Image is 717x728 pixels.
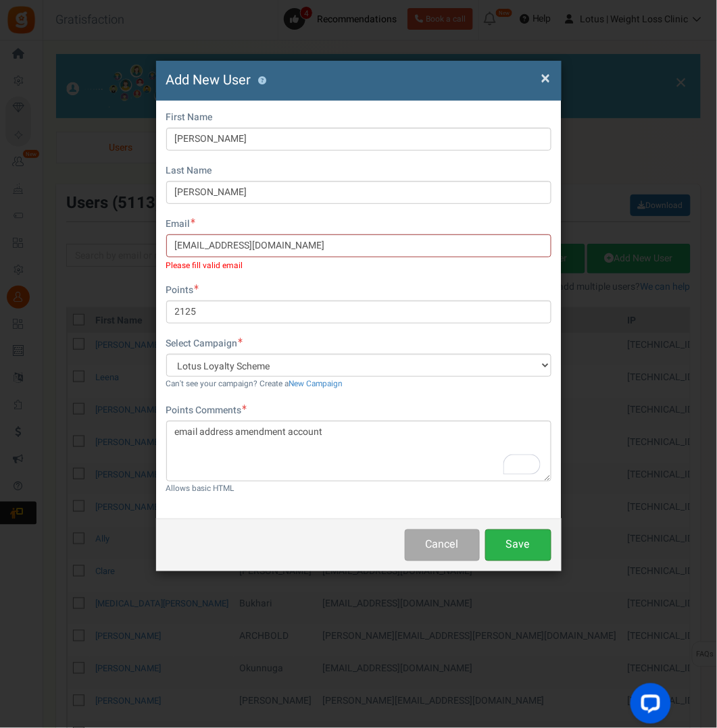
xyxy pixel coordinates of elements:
[166,111,213,124] label: First Name
[166,404,247,417] label: Points Comments
[166,261,551,270] span: Please fill valid email
[485,529,551,561] button: Save
[541,66,551,91] span: ×
[166,217,196,231] label: Email
[166,337,243,350] label: Select Campaign
[166,483,234,494] small: Allows basic HTML
[166,164,212,178] label: Last Name
[405,529,480,561] button: Cancel
[258,76,267,85] button: ?
[166,378,343,390] small: Can't see your campaign? Create a
[166,70,251,90] span: Add New User
[289,378,343,390] a: New Campaign
[166,421,551,482] textarea: To enrich screen reader interactions, please activate Accessibility in Grammarly extension settings
[166,284,199,297] label: Points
